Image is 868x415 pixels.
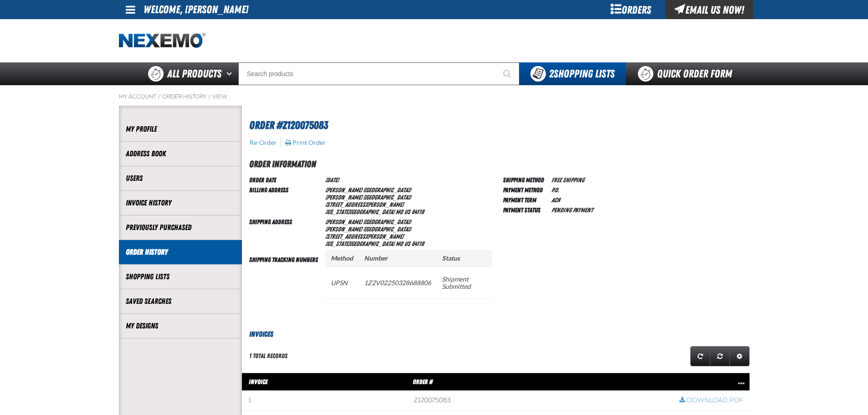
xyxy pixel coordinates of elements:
[437,250,492,267] th: Status
[126,198,235,208] a: Invoice History
[503,174,548,184] td: Shipping Method
[249,378,267,385] span: Invoice
[673,373,750,391] th: Row actions
[407,391,673,411] td: Z120075083
[249,184,322,216] td: Billing Address
[325,225,411,233] span: [PERSON_NAME] ([GEOGRAPHIC_DATA])
[119,33,205,49] img: Nexemo logo
[285,138,326,147] button: Print Order
[395,208,403,215] span: MO
[549,67,615,80] span: Shopping Lists
[162,93,206,100] a: Order History
[359,266,437,298] td: 1Z2V02250328688806
[126,272,235,282] a: Shopping Lists
[208,93,211,100] span: /
[126,149,235,159] a: Address Book
[551,186,559,194] span: P.O.
[549,67,554,80] strong: 2
[126,173,235,184] a: Users
[503,205,548,215] td: Payment Status
[126,321,235,331] a: My Designs
[242,391,407,411] td: 1
[119,33,205,49] a: Home
[325,208,395,215] span: [US_STATE][GEOGRAPHIC_DATA]
[404,208,410,215] span: US
[411,240,424,247] bdo: 64118
[411,208,424,215] bdo: 64118
[126,124,235,134] a: My Profile
[710,346,730,366] a: Reset grid action
[325,201,404,208] span: [STREET_ADDRESS][PERSON_NAME]
[249,248,322,314] td: Shipping Tracking Numbers
[325,194,411,201] span: [PERSON_NAME] ([GEOGRAPHIC_DATA])
[249,119,328,132] span: Order #Z120075083
[325,176,339,184] span: [DATE]
[249,138,277,147] button: Re-Order
[497,62,519,85] button: Start Searching
[126,222,235,233] a: Previously Purchased
[437,266,492,298] td: Shipment Submitted
[325,250,359,267] th: Method
[395,240,403,247] span: MO
[249,216,322,248] td: Shipping Address
[249,352,288,360] div: 1 total records
[158,93,161,100] span: /
[223,62,238,85] button: Open All Products pages
[551,176,584,184] span: Free Shipping
[519,62,626,85] button: You have 2 Shopping Lists. Open to view details
[690,346,710,366] a: Refresh grid action
[503,184,548,195] td: Payment Method
[551,206,593,214] span: Pending payment
[249,157,750,171] h2: Order Information
[212,93,227,100] a: View
[167,66,221,82] span: All Products
[126,247,235,257] a: Order History
[359,250,437,267] th: Number
[413,378,433,385] span: Order #
[325,266,359,298] td: UPSN
[126,296,235,307] a: Saved Searches
[242,329,750,340] h3: Invoices
[404,240,410,247] span: US
[551,196,560,204] span: ACH
[729,346,750,366] a: Expand or Collapse Grid Settings
[119,93,750,100] nav: Breadcrumbs
[325,233,404,240] span: [STREET_ADDRESS][PERSON_NAME]
[679,396,743,405] a: Download PDF row action
[119,93,156,100] a: My Account
[325,240,395,247] span: [US_STATE][GEOGRAPHIC_DATA]
[626,62,749,85] a: Quick Order Form
[325,186,411,194] b: [PERSON_NAME] ([GEOGRAPHIC_DATA])
[325,218,411,225] b: [PERSON_NAME] ([GEOGRAPHIC_DATA])
[503,195,548,205] td: Payment Term
[249,174,322,184] td: Order Date
[238,62,519,85] input: Search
